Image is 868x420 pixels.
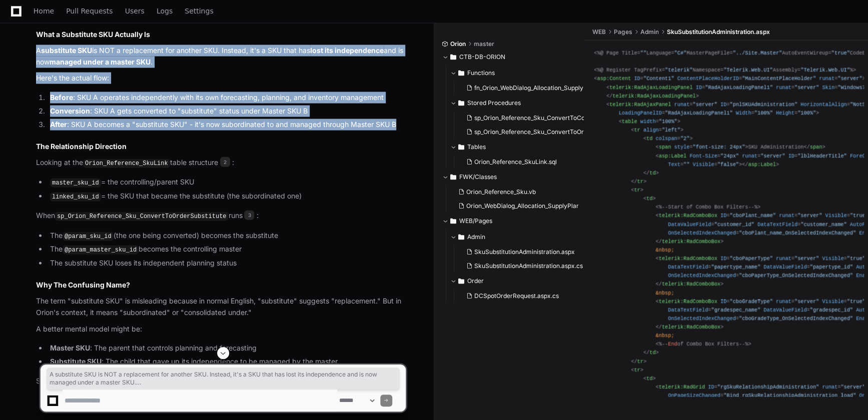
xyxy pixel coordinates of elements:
[720,255,726,261] span: ID
[467,277,484,285] span: Order
[466,202,667,210] span: Orion_WebDialog_Allocation_SupplyPlan_SwapTonsForSkuTonsAvail.vb
[723,67,773,73] span: "Telerik.Web.UI"
[711,264,760,270] span: "papertype_name"
[810,307,853,313] span: "gradespec_id"
[760,153,785,159] span: "server"
[631,187,643,193] span: < >
[649,170,655,176] span: td
[693,144,745,150] span: "font-size: 24px"
[50,106,90,115] strong: Conversion
[659,255,717,261] span: telerik:RadComboBox
[34,8,54,14] span: Home
[36,29,406,39] h2: What a Substitute SKU Actually Is
[50,57,151,66] strong: managed under a master SKU
[668,230,736,236] span: OnSelectedIndexChanged
[467,233,485,241] span: Admin
[656,135,677,141] span: colspan
[668,341,677,347] span: End
[730,101,798,107] span: "pnlSKUAdministration"
[656,324,724,330] span: </ >
[677,75,739,81] span: ContentPlaceHolderID
[659,153,686,159] span: asp:Label
[711,307,760,313] span: "gradespec_name"
[822,255,843,261] span: Visible
[797,153,847,159] span: "lblHeaderTitle"
[662,324,720,330] span: telerik:RadComboBox
[47,243,406,255] li: The becomes the controlling master
[662,281,720,287] span: telerik:RadComboBox
[63,245,139,254] code: @param_master_sku_id
[643,195,656,201] span: < >
[310,46,384,54] strong: lost its independence
[619,118,680,124] span: < = >
[646,195,652,201] span: td
[459,53,505,61] span: CTB-DB-ORION
[458,67,464,79] svg: Directory
[659,212,717,218] span: telerik:RadComboBox
[662,238,720,244] span: telerik:RadComboBox
[847,255,865,261] span: "true"
[720,153,739,159] span: "24px"
[668,315,736,321] span: OnSelectedIndexChanged
[683,161,689,167] span: ""
[742,161,779,167] span: </ >
[36,210,406,222] p: When runs :
[450,215,456,227] svg: Directory
[462,125,587,139] button: sp_Orion_Reference_Sku_ConvertToOrderSubstitute.sql
[668,264,708,270] span: DataTextField
[717,161,739,167] span: "false"
[733,50,782,56] span: "../Site.Master"
[800,67,850,73] span: "Telerik.Web.UI"
[776,298,791,304] span: runat
[47,92,406,103] li: : SKU A operates independently with its own forecasting, planning, and inventory management
[459,217,492,225] span: WEB/Pages
[454,199,579,213] button: Orion_WebDialog_Allocation_SupplyPlan_SwapTonsForSkuTonsAvail.vb
[776,84,791,90] span: runat
[36,45,406,68] p: A is NOT a replacement for another SKU. Instead, it's a SKU that has and is now .
[474,292,559,300] span: DCSpotOrderRequest.aspx.cs
[665,110,733,116] span: "RadAjaxLoadingPanel1"
[763,307,806,313] span: DataValueField
[47,342,406,354] li: : The parent that controls planning and forecasting
[442,169,577,185] button: FWK/Classes
[739,230,856,236] span: "cboPlant_name_OnSelectedIndexChanged"
[47,119,406,130] li: : SKU A becomes a "substitute SKU" - it's now subordinated to and managed through Master SKU B
[83,159,170,168] code: Orion_Reference_SkuLink
[50,370,397,386] span: A substitute SKU is NOT a replacement for another SKU. Instead, it's a SKU that has lost its inde...
[157,8,173,14] span: Logs
[36,141,406,151] h2: The Relationship Direction
[819,75,834,81] span: runat
[794,84,819,90] span: "server"
[643,75,674,81] span: "Content1"
[50,178,101,187] code: master_sku_id
[797,212,822,218] span: "server"
[680,135,689,141] span: "2"
[800,221,846,227] span: "customer_name"
[474,128,631,136] span: sp_Orion_Reference_Sku_ConvertToOrderSubstitute.sql
[689,153,717,159] span: Font-Size
[612,93,695,99] span: telerik:RadAjaxLoadingPanel
[606,93,699,99] span: </ >
[466,188,536,196] span: Orion_Reference_Sku.vb
[467,99,521,107] span: Stored Procedures
[594,67,856,73] span: <%@ Register TagPrefix= Namespace= Assembly= %>
[659,298,717,304] span: telerik:RadComboBox
[458,275,464,287] svg: Directory
[450,95,585,111] button: Stored Procedures
[597,75,631,81] span: asp:Content
[656,204,760,210] span: <%--Start of Combo Box Filters--%>
[720,212,726,218] span: ID
[47,105,406,117] li: : SKU A gets converted to "substitute" status under Master SKU B
[646,135,652,141] span: td
[592,28,605,36] span: WEB
[634,187,640,193] span: tr
[66,8,113,14] span: Pull Requests
[450,229,585,245] button: Admin
[776,255,791,261] span: runat
[800,101,846,107] span: HorizontalAlign
[643,170,659,176] span: </ >
[442,49,577,65] button: CTB-DB-ORION
[36,157,406,169] p: Looking at the table structure :
[185,8,213,14] span: Settings
[837,75,862,81] span: "server"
